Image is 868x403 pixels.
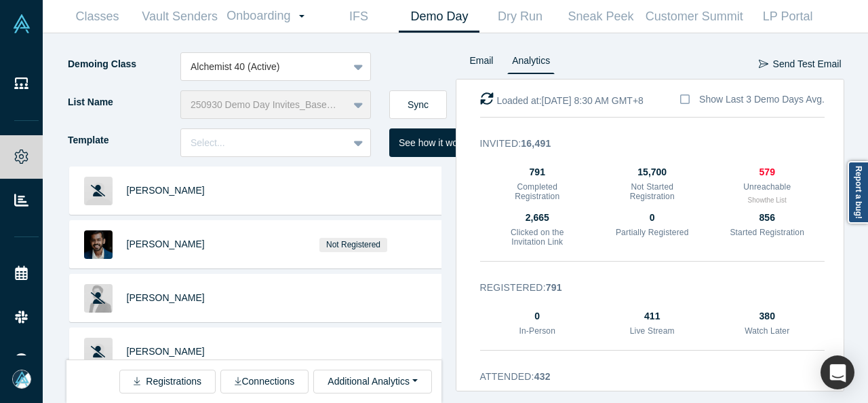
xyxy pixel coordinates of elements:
a: Email [465,52,498,74]
button: Additional Analytics [313,370,431,393]
img: Ganesh R's Profile Image [84,230,113,259]
div: 411 [614,309,690,323]
a: IFS [318,1,399,33]
div: 856 [729,211,805,225]
img: Alchemist Vault Logo [12,14,31,33]
button: Sync [389,90,447,119]
h3: Completed Registration [499,182,575,202]
a: [PERSON_NAME] [127,185,205,196]
h3: Attended : [480,370,806,384]
a: Report a bug! [848,161,868,224]
a: Demo Day [399,1,479,33]
h3: Watch Later [729,326,805,336]
a: Dry Run [479,1,560,33]
h3: Clicked on the Invitation Link [499,228,575,247]
div: 0 [499,309,575,323]
div: 380 [729,309,805,323]
h3: Registered : [480,281,806,295]
a: [PERSON_NAME] [127,239,205,249]
a: [PERSON_NAME] [127,292,205,303]
label: Template [66,128,180,152]
strong: 16,491 [521,138,551,149]
a: Classes [57,1,138,33]
h3: Live Stream [614,326,690,336]
a: Customer Summit [641,1,747,33]
label: List Name [66,90,180,114]
button: See how it works [389,128,480,157]
h3: Started Registration [729,228,805,237]
h3: Not Started Registration [614,182,690,202]
a: Onboarding [222,1,318,32]
label: Demoing Class [66,52,180,76]
img: Mia Scott's Account [12,370,31,389]
div: 0 [614,211,690,225]
button: Connections [220,370,309,393]
strong: 791 [546,282,562,293]
a: LP Portal [747,1,828,33]
div: Loaded at: [DATE] 8:30 AM GMT+8 [480,92,644,108]
div: 15,700 [614,165,690,179]
button: Registrations [119,370,216,393]
div: 2,665 [499,211,575,225]
h3: Invited : [480,137,806,151]
button: Showthe List [748,195,787,205]
h3: Unreachable [729,182,805,192]
span: Not Registered [319,238,388,252]
h3: Partially Registered [614,228,690,237]
button: Send Test Email [758,52,842,76]
a: Analytics [507,52,555,74]
div: 579 [729,165,805,179]
strong: 432 [534,371,551,382]
div: 791 [499,165,575,179]
h3: In-Person [499,326,575,336]
a: Sneak Peek [560,1,641,33]
a: [PERSON_NAME] [127,346,205,357]
div: Show Last 3 Demo Days Avg. [699,92,825,107]
a: Vault Senders [138,1,222,33]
